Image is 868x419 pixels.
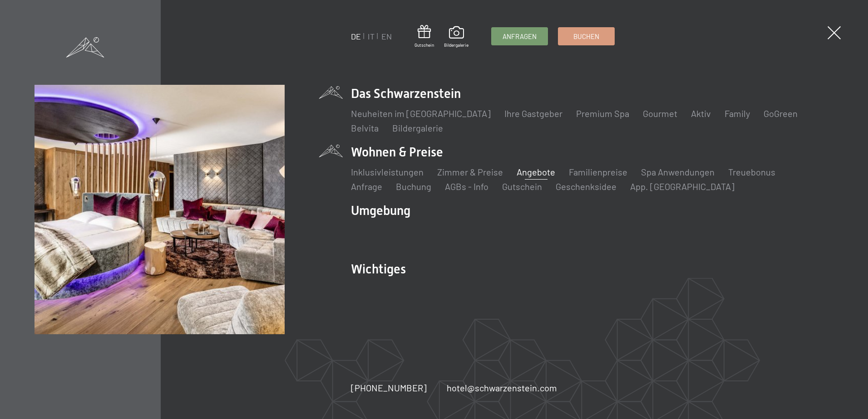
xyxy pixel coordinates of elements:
a: Bildergalerie [392,122,443,133]
a: EN [381,31,392,41]
a: Bildergalerie [444,26,469,48]
a: IT [368,31,375,41]
span: Buchen [573,32,599,41]
a: Gourmet [643,108,677,119]
a: Geschenksidee [556,181,616,192]
span: Bildergalerie [444,42,469,48]
span: [PHONE_NUMBER] [351,382,427,393]
span: Anfragen [503,32,537,41]
a: [PHONE_NUMBER] [351,381,427,394]
a: Anfragen [492,28,547,45]
a: Familienpreise [569,166,627,177]
a: Zimmer & Preise [437,166,503,177]
a: Aktiv [691,108,711,119]
a: DE [351,31,361,41]
a: Ihre Gastgeber [504,108,562,119]
a: Neuheiten im [GEOGRAPHIC_DATA] [351,108,491,119]
span: Gutschein [414,42,434,48]
a: hotel@schwarzenstein.com [447,381,557,394]
a: Spa Anwendungen [641,166,715,177]
a: Gutschein [502,181,542,192]
a: Belvita [351,122,379,133]
a: Buchung [396,181,431,192]
a: Gutschein [414,25,434,48]
a: AGBs - Info [445,181,488,192]
a: Buchen [558,28,614,45]
a: App. [GEOGRAPHIC_DATA] [630,181,735,192]
a: Anfrage [351,181,382,192]
a: Family [725,108,750,119]
a: GoGreen [764,108,798,119]
a: Inklusivleistungen [351,166,424,177]
a: Premium Spa [576,108,629,119]
a: Angebote [517,166,555,177]
a: Treuebonus [728,166,775,177]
